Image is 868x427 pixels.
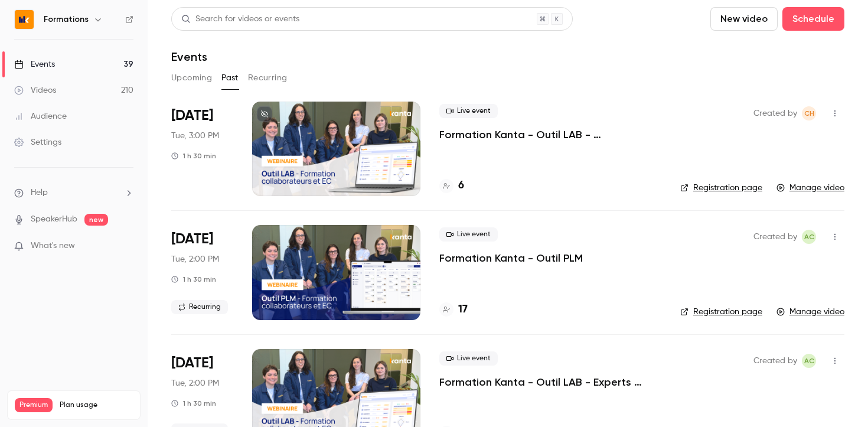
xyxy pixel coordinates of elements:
[782,7,844,31] button: Schedule
[171,50,207,64] h1: Events
[171,230,213,249] span: [DATE]
[439,178,464,194] a: 6
[802,106,816,120] span: Chloé Hauvel
[31,187,48,199] span: Help
[15,398,53,412] span: Premium
[171,300,228,314] span: Recurring
[804,354,814,368] span: AC
[171,151,216,161] div: 1 h 30 min
[31,240,75,252] span: What's new
[776,182,844,194] a: Manage video
[14,84,56,96] div: Videos
[439,104,498,118] span: Live event
[753,354,797,368] span: Created by
[248,69,288,87] button: Recurring
[171,102,233,196] div: Sep 30 Tue, 3:00 PM (Europe/Paris)
[171,275,216,284] div: 1 h 30 min
[60,400,133,410] span: Plan usage
[171,130,219,142] span: Tue, 3:00 PM
[753,230,797,244] span: Created by
[171,69,212,87] button: Upcoming
[680,182,762,194] a: Registration page
[439,251,583,265] a: Formation Kanta - Outil PLM
[439,128,661,142] a: Formation Kanta - Outil LAB - [PERSON_NAME]
[171,399,216,408] div: 1 h 30 min
[710,7,778,31] button: New video
[802,354,816,368] span: Anaïs Cachelou
[14,110,67,122] div: Audience
[171,106,213,125] span: [DATE]
[14,58,55,70] div: Events
[31,213,77,226] a: SpeakerHub
[439,227,498,242] span: Live event
[802,230,816,244] span: Anaïs Cachelou
[171,225,233,320] div: Sep 30 Tue, 2:00 PM (Europe/Paris)
[680,306,762,318] a: Registration page
[14,187,133,199] li: help-dropdown-opener
[119,241,133,252] iframe: Noticeable Trigger
[84,214,108,226] span: new
[804,230,814,244] span: AC
[221,69,239,87] button: Past
[439,375,661,389] a: Formation Kanta - Outil LAB - Experts Comptables & Collaborateurs
[171,253,219,265] span: Tue, 2:00 PM
[804,106,814,120] span: CH
[44,14,89,25] h6: Formations
[439,351,498,366] span: Live event
[439,302,468,318] a: 17
[181,13,299,25] div: Search for videos or events
[171,377,219,389] span: Tue, 2:00 PM
[14,136,61,148] div: Settings
[15,10,34,29] img: Formations
[458,302,468,318] h4: 17
[753,106,797,120] span: Created by
[776,306,844,318] a: Manage video
[171,354,213,373] span: [DATE]
[458,178,464,194] h4: 6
